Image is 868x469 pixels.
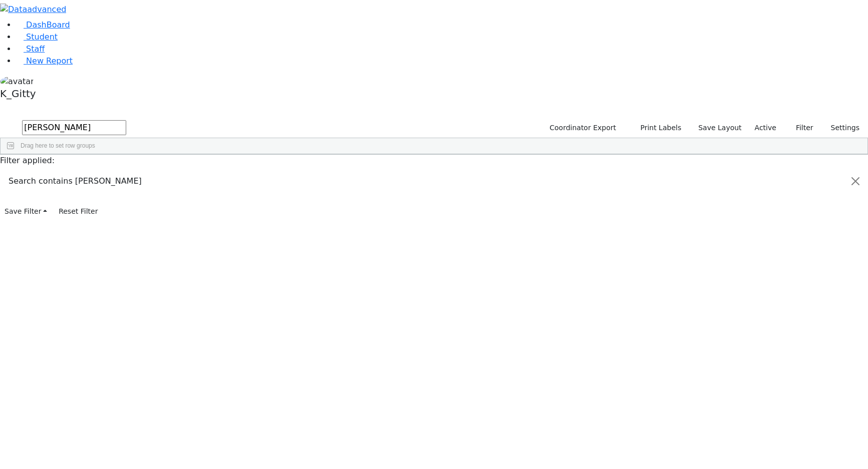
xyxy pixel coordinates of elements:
[750,120,781,136] label: Active
[54,204,102,219] button: Reset Filter
[783,120,818,136] button: Filter
[16,44,45,54] a: Staff
[26,32,58,42] span: Student
[26,20,70,30] span: DashBoard
[543,120,621,136] button: Coordinator Export
[16,20,70,30] a: DashBoard
[16,56,73,66] a: New Report
[26,44,45,54] span: Staff
[629,120,686,136] button: Print Labels
[26,56,73,66] span: New Report
[818,120,864,136] button: Settings
[843,167,867,195] button: Close
[21,142,95,149] span: Drag here to set row groups
[16,32,58,42] a: Student
[694,120,746,136] button: Save Layout
[22,120,126,135] input: Search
